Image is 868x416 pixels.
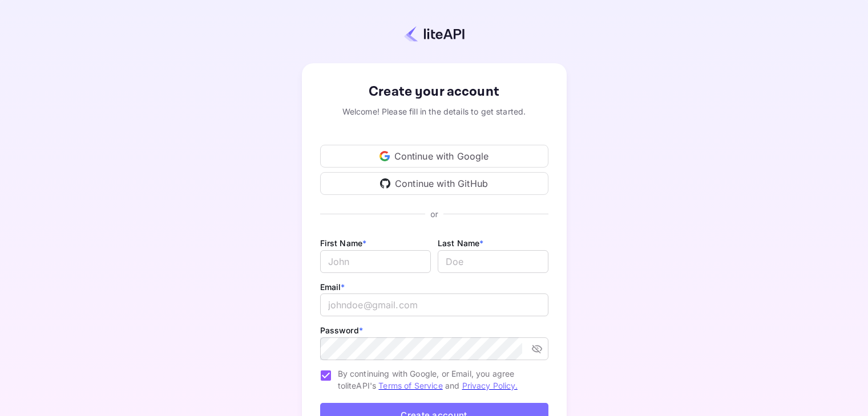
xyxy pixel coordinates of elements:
[320,105,548,117] div: Welcome! Please fill in the details to get started.
[404,26,465,42] img: liteapi
[320,145,548,168] div: Continue with Google
[320,238,367,248] label: First Name
[378,381,442,390] a: Terms of Service
[438,250,548,273] input: Doe
[462,381,518,390] a: Privacy Policy.
[320,81,548,102] div: Create your account
[320,282,345,292] label: Email
[320,250,431,273] input: John
[438,238,484,248] label: Last Name
[320,325,363,335] label: Password
[338,368,539,391] span: By continuing with Google, or Email, you agree to liteAPI's and
[320,172,548,195] div: Continue with GitHub
[320,293,548,316] input: johndoe@gmail.com
[527,338,547,359] button: toggle password visibility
